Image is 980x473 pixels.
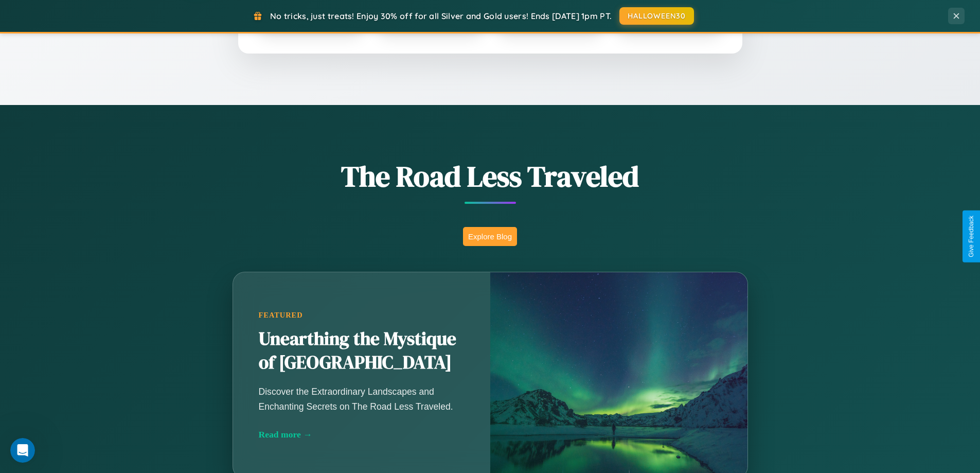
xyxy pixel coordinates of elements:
div: Give Feedback [968,216,975,257]
h1: The Road Less Traveled [182,156,799,196]
span: No tricks, just treats! Enjoy 30% off for all Silver and Gold users! Ends [DATE] 1pm PT. [270,11,612,21]
div: Read more → [259,429,465,440]
button: Explore Blog [463,227,517,246]
iframe: Intercom live chat [10,438,35,463]
h2: Unearthing the Mystique of [GEOGRAPHIC_DATA] [259,327,465,375]
button: HALLOWEEN30 [619,7,694,25]
p: Discover the Extraordinary Landscapes and Enchanting Secrets on The Road Less Traveled. [259,384,465,413]
div: Featured [259,311,465,320]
